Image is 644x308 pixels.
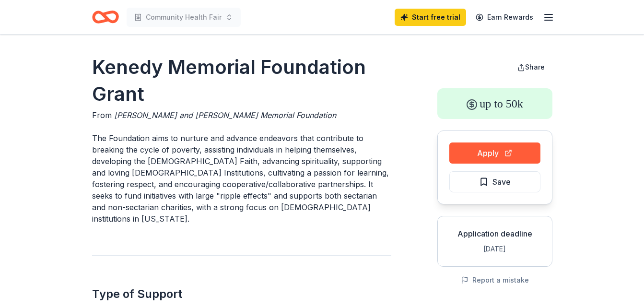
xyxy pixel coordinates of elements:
[92,54,391,107] h1: Kenedy Memorial Foundation Grant
[470,9,539,26] a: Earn Rewards
[114,110,336,120] span: [PERSON_NAME] and [PERSON_NAME] Memorial Foundation
[92,109,391,121] div: From
[449,171,540,192] button: Save
[127,8,241,27] button: Community Health Fair
[92,286,391,302] h2: Type of Support
[510,58,552,77] button: Share
[492,176,511,188] span: Save
[92,132,391,225] p: The Foundation aims to nurture and advance endeavors that contribute to breaking the cycle of pov...
[146,12,222,23] span: Community Health Fair
[525,63,545,71] span: Share
[445,228,544,239] div: Application deadline
[445,243,544,255] div: [DATE]
[449,142,540,164] button: Apply
[395,9,466,26] a: Start free trial
[461,274,529,286] button: Report a mistake
[437,88,552,119] div: up to 50k
[92,6,119,28] a: Home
